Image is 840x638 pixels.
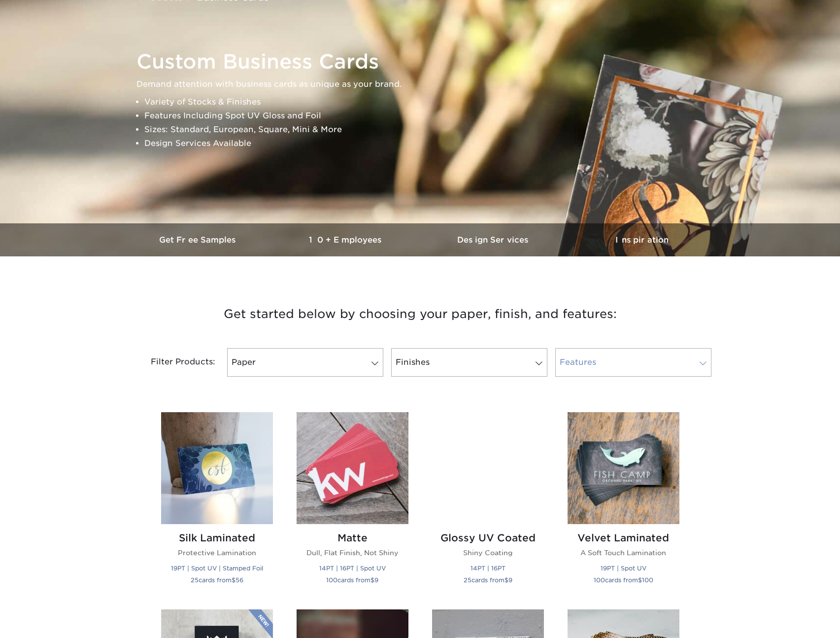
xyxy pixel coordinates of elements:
img: Glossy UV Coated Business Cards [432,412,544,524]
p: Dull, Flat Finish, Not Shiny [297,548,408,558]
a: Paper [227,348,383,377]
small: 19PT | Spot UV [601,565,646,572]
span: 9 [374,576,378,584]
a: Get Free Samples [125,223,272,256]
h3: Get started below by choosing your paper, finish, and features: [132,292,708,336]
span: 9 [508,576,512,584]
img: Velvet Laminated Business Cards [568,412,679,524]
h2: Matte [297,532,408,544]
img: Silk Laminated Business Cards [161,412,273,524]
small: 14PT | 16PT [470,565,505,572]
a: Glossy UV Coated Business Cards Glossy UV Coated Shiny Coating 14PT | 16PT 25cards from$9 [432,412,544,597]
span: 25 [464,576,471,584]
p: Protective Lamination [161,548,273,558]
h3: Get Free Samples [125,235,272,245]
span: 100 [594,576,605,584]
li: Design Services Available [144,137,713,150]
div: Filter Products: [125,348,223,377]
small: 14PT | 16PT | Spot UV [319,565,386,572]
small: cards from [594,576,653,584]
span: 25 [191,576,199,584]
h3: Inspiration [568,235,716,245]
h3: Design Services [420,235,568,245]
a: Finishes [391,348,547,377]
span: $ [232,576,235,584]
small: cards from [464,576,512,584]
h1: Custom Business Cards [136,50,713,73]
img: Matte Business Cards [297,412,408,524]
a: 10+ Employees [272,223,420,256]
a: Inspiration [568,223,716,256]
li: Variety of Stocks & Finishes [144,95,713,109]
a: Design Services [420,223,568,256]
small: cards from [326,576,378,584]
span: $ [638,576,642,584]
li: Sizes: Standard, European, Square, Mini & More [144,123,713,137]
span: 100 [326,576,337,584]
h3: 10+ Employees [272,235,420,245]
span: 56 [235,576,243,584]
h2: Glossy UV Coated [432,532,544,544]
a: Velvet Laminated Business Cards Velvet Laminated A Soft Touch Lamination 19PT | Spot UV 100cards ... [568,412,679,597]
a: Features [555,348,711,377]
small: 19PT | Spot UV | Stamped Foil [171,565,263,572]
small: cards from [191,576,243,584]
h2: Silk Laminated [161,532,273,544]
span: $ [370,576,374,584]
li: Features Including Spot UV Gloss and Foil [144,109,713,123]
h2: Velvet Laminated [568,532,679,544]
span: $ [504,576,508,584]
a: Silk Laminated Business Cards Silk Laminated Protective Lamination 19PT | Spot UV | Stamped Foil ... [161,412,273,597]
a: Matte Business Cards Matte Dull, Flat Finish, Not Shiny 14PT | 16PT | Spot UV 100cards from$9 [297,412,408,597]
p: A Soft Touch Lamination [568,548,679,558]
p: Demand attention with business cards as unique as your brand. [136,77,713,91]
p: Shiny Coating [432,548,544,558]
span: 100 [642,576,653,584]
